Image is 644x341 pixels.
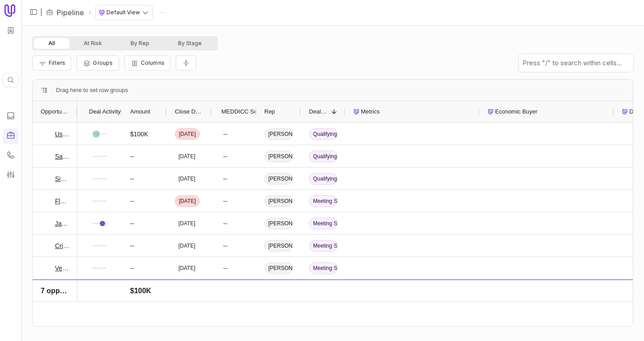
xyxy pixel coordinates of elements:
time: [DATE] [179,198,196,205]
span: $100K [130,129,148,139]
span: -- [130,151,134,162]
span: [PERSON_NAME] [264,218,293,229]
time: [DATE] [178,175,195,182]
div: -- [223,129,227,139]
span: -- [130,263,134,274]
span: [PERSON_NAME] [264,128,293,140]
button: By Stage [164,38,216,49]
div: -- [223,263,227,274]
span: [PERSON_NAME] [264,151,293,162]
span: -- [130,173,134,184]
time: [DATE] [178,153,195,160]
span: [PERSON_NAME] [264,240,293,252]
span: [PERSON_NAME] [264,262,293,274]
div: Metrics [354,101,472,122]
a: Crisp Q4 [55,240,69,251]
span: Deal Stage [309,106,328,117]
button: Filter Pipeline [32,55,71,71]
a: Vercel - Q4 [55,263,69,274]
button: By Rep [116,38,164,49]
span: -- [130,240,134,251]
div: MEDDICC Score [220,101,248,122]
span: Deal Activity [89,106,121,117]
span: Economic Buyer [495,106,538,117]
span: Qualifying [309,128,338,140]
div: -- [223,173,227,184]
button: At Risk [69,38,116,49]
time: [DATE] [179,131,196,138]
time: [DATE] [178,265,195,272]
button: Expand sidebar [27,5,40,19]
button: Collapse all rows [176,55,196,71]
span: -- [130,218,134,229]
div: -- [223,196,227,206]
span: Filters [49,59,65,66]
span: [PERSON_NAME] [264,195,293,207]
div: -- [223,151,227,162]
input: Press "/" to search within cells... [519,54,633,72]
a: FlowCode Q4 [55,196,69,206]
button: Columns [124,55,170,71]
a: SimpliGov Q3 [55,173,69,184]
span: Drag here to set row groups [56,85,128,96]
button: Workspace [4,24,17,37]
span: Meeting Set [309,240,338,252]
span: Rep [264,106,275,117]
span: | [40,7,42,18]
span: Close Date [175,106,203,117]
span: Qualifying [309,151,338,162]
div: Row Groups [56,85,128,96]
a: Pipeline [57,7,84,18]
span: Meeting Set [309,195,338,207]
span: Amount [130,106,150,117]
span: Columns [141,59,165,66]
span: Meeting Set [309,218,338,229]
span: Qualifying [309,173,338,185]
a: SafetyChain - Q3 [55,151,69,162]
span: Metrics [361,106,380,117]
span: MEDDICC Score [221,106,265,117]
span: Groups [93,59,113,66]
time: [DATE] [178,220,195,227]
div: Economic Buyer [488,101,606,122]
time: [DATE] [178,242,195,249]
a: Useful Beta Q3 [55,129,69,139]
div: -- [223,240,227,251]
button: All [34,38,69,49]
button: Group Pipeline [76,55,119,71]
div: -- [223,218,227,229]
span: -- [130,196,134,206]
button: Actions [156,6,169,19]
span: Meeting Set [309,262,338,274]
span: Opportunity [41,106,69,117]
a: Jasper - Q4 [55,218,69,229]
span: [PERSON_NAME] [264,173,293,185]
